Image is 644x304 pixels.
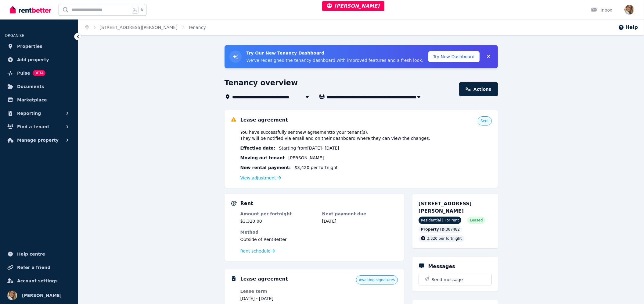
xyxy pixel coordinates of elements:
span: Rent schedule [240,248,271,254]
h5: Rent [240,200,253,207]
dd: [DATE] - [DATE] [240,295,316,302]
h5: Lease agreement [240,116,288,124]
span: Send message [432,277,463,283]
span: Reporting [17,110,41,117]
button: Try New Dashboard [428,51,480,62]
span: New rental payment: [240,164,291,171]
button: Reporting [5,107,73,119]
nav: Breadcrumb [78,19,213,35]
span: Marketplace [17,96,47,104]
span: Refer a friend [17,264,50,271]
span: Help centre [17,250,45,258]
span: Pulse [17,69,30,77]
a: Documents [5,80,73,93]
a: Help centre [5,248,73,260]
a: Properties [5,40,73,52]
div: Inbox [591,7,612,13]
img: Jodie Cartmer [624,5,634,15]
div: Try New Tenancy Dashboard [225,45,498,68]
button: Collapse banner [484,52,493,62]
span: Moving out tenant [240,155,285,161]
span: Sent [480,118,489,123]
span: Starting from [DATE] - [DATE] [279,145,339,151]
span: k [141,7,143,12]
h5: Messages [428,263,455,270]
span: Properties [17,43,42,50]
dd: [DATE] [322,218,398,224]
img: Jodie Cartmer [7,291,17,300]
span: Manage property [17,136,59,144]
span: ORGANISE [5,34,24,38]
span: Documents [17,83,44,90]
a: [STREET_ADDRESS][PERSON_NAME] [100,25,178,30]
span: Add property [17,56,49,63]
span: Find a tenant [17,123,49,130]
span: [PERSON_NAME] [288,155,324,161]
button: Send message [419,274,491,285]
a: View adjustment [240,175,281,180]
a: Refer a friend [5,261,73,274]
a: Actions [459,82,498,96]
button: Help [618,24,638,31]
img: RentBetter [10,5,51,14]
h1: Tenancy overview [225,78,298,88]
dd: $3,320.00 [240,218,316,224]
span: $3,420 per fortnight [294,164,338,171]
div: : 387482 [419,226,462,233]
a: Marketplace [5,94,73,106]
span: [STREET_ADDRESS][PERSON_NAME] [419,201,472,214]
span: Effective date : [240,145,275,151]
p: We've redesigned the tenancy dashboard with improved features and a fresh look. [246,57,423,63]
a: Rent schedule [240,248,275,254]
dt: Next payment due [322,211,398,217]
a: Account settings [5,275,73,287]
h5: Lease agreement [240,275,288,283]
span: Residential | For rent [419,217,462,224]
span: Tenancy [189,24,206,30]
button: Find a tenant [5,121,73,133]
dt: Lease term [240,288,316,294]
a: Add property [5,54,73,66]
span: Awaiting signatures [359,277,395,282]
h3: Try Our New Tenancy Dashboard [246,50,423,56]
dt: Amount per fortnight [240,211,316,217]
dd: Outside of RentBetter [240,236,398,242]
a: PulseBETA [5,67,73,79]
img: Rental Payments [231,201,237,206]
span: [PERSON_NAME] [327,3,380,9]
span: Leased [470,218,483,223]
span: [PERSON_NAME] [22,292,62,299]
span: Account settings [17,277,58,285]
span: You have successfully sent new agreement to your tenant(s) . They will be notified via email and ... [240,129,430,141]
span: Property ID [421,227,445,232]
button: Manage property [5,134,73,146]
dt: Method [240,229,398,235]
span: 3,320 per fortnight [427,236,462,241]
span: BETA [33,70,45,76]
